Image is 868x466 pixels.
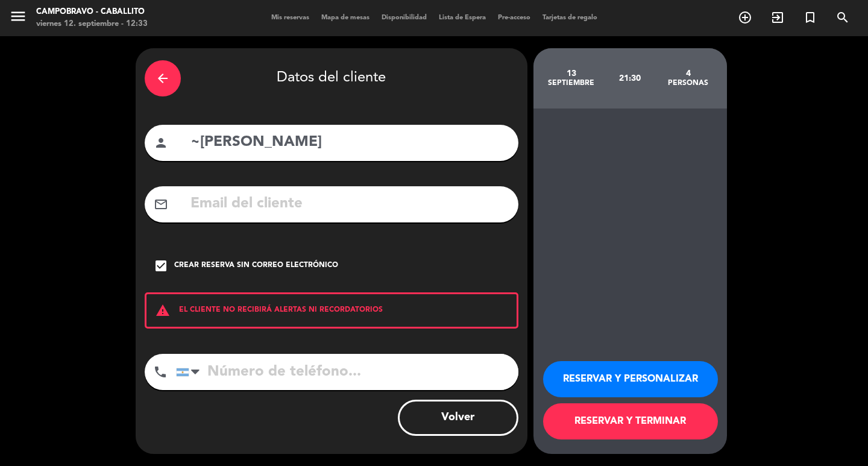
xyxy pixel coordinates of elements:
div: 21:30 [600,57,659,99]
div: Datos del cliente [145,57,518,99]
span: Mapa de mesas [315,14,376,21]
span: Lista de Espera [433,14,492,21]
span: Tarjetas de regalo [536,14,603,21]
input: Número de teléfono... [176,354,518,390]
div: Argentina: +54 [177,354,204,389]
div: personas [659,78,717,88]
button: RESERVAR Y TERMINAR [543,403,718,439]
span: Disponibilidad [376,14,433,21]
i: person [154,136,168,150]
i: menu [9,7,27,25]
div: 4 [659,69,717,78]
span: Mis reservas [265,14,315,21]
i: exit_to_app [770,10,785,25]
i: phone [153,365,168,379]
div: 13 [542,69,601,78]
div: Campobravo - caballito [36,6,148,18]
i: mail_outline [154,197,168,212]
i: warning [146,303,179,318]
i: search [835,10,850,25]
input: Nombre del cliente [189,130,509,155]
i: turned_in_not [803,10,817,25]
input: Email del cliente [189,192,509,216]
div: EL CLIENTE NO RECIBIRÁ ALERTAS NI RECORDATORIOS [145,292,518,329]
button: RESERVAR Y PERSONALIZAR [543,361,718,397]
button: menu [9,7,27,30]
i: check_box [154,259,168,273]
div: viernes 12. septiembre - 12:33 [36,18,148,30]
i: arrow_back [156,71,170,86]
i: add_circle_outline [738,10,752,25]
span: Pre-acceso [492,14,536,21]
div: septiembre [542,78,601,88]
button: Volver [398,400,518,436]
div: Crear reserva sin correo electrónico [174,260,338,272]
